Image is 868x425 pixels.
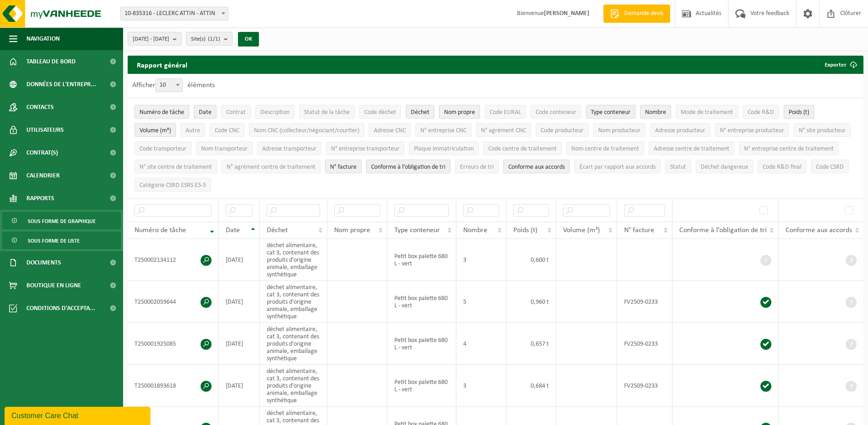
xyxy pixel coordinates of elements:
[485,105,526,119] button: Code EURALCode EURAL: Activate to sort
[194,105,217,119] button: DateDate: Activate to sort
[369,123,411,137] button: Adresse CNCAdresse CNC: Activate to sort
[645,109,666,116] span: Nombre
[331,145,399,152] span: N° entreprise transporteur
[139,109,184,116] span: Numéro de tâche
[26,164,60,187] span: Calendrier
[617,365,672,407] td: FV2509-0233
[460,164,494,171] span: Erreurs de tri
[508,164,565,171] span: Conforme aux accords
[387,365,456,407] td: Petit box palette 680 L - vert
[226,109,246,116] span: Contrat
[603,5,670,23] a: Demande devis
[654,145,729,152] span: Adresse centre de traitement
[238,32,259,47] button: OK
[364,109,396,116] span: Code déchet
[531,105,581,119] button: Code conteneurCode conteneur: Activate to sort
[133,32,169,46] span: [DATE] - [DATE]
[649,141,734,155] button: Adresse centre de traitementAdresse centre de traitement: Activate to sort
[181,123,205,137] button: AutreAutre: Activate to sort
[743,105,779,119] button: Code R&DCode R&amp;D: Activate to sort
[374,127,406,134] span: Adresse CNC
[128,56,196,74] h2: Rapport général
[128,239,219,281] td: T250002134112
[186,32,232,46] button: Site(s)(1/1)
[359,105,401,119] button: Code déchetCode déchet: Activate to sort
[134,160,217,173] button: N° site centre de traitementN° site centre de traitement: Activate to sort
[26,187,54,210] span: Rapports
[513,227,537,234] span: Poids (t)
[715,123,789,137] button: N° entreprise producteurN° entreprise producteur: Activate to sort
[758,160,806,173] button: Code R&D finalCode R&amp;D final: Activate to sort
[696,160,753,173] button: Déchet dangereux : Activate to sort
[456,281,506,323] td: 5
[2,212,121,229] a: Sous forme de graphique
[28,212,96,230] span: Sous forme de graphique
[139,182,206,189] span: Catégorie CSRD ESRS E5-5
[748,109,774,116] span: Code R&D
[439,105,480,119] button: Nom propreNom propre: Activate to sort
[789,109,809,116] span: Poids (t)
[799,127,846,134] span: N° site producteur
[5,405,152,425] iframe: chat widget
[26,119,64,141] span: Utilisateurs
[366,160,450,173] button: Conforme à l’obligation de tri : Activate to sort
[139,164,212,171] span: N° site centre de traitement
[744,145,834,152] span: N° entreprise centre de traitement
[387,239,456,281] td: Petit box palette 680 L - vert
[262,145,316,152] span: Adresse transporteur
[463,227,487,234] span: Nombre
[598,127,641,134] span: Nom producteur
[249,123,364,137] button: Nom CNC (collecteur/négociant/courtier)Nom CNC (collecteur/négociant/courtier): Activate to sort
[490,109,521,116] span: Code EURAL
[326,141,404,155] button: N° entreprise transporteurN° entreprise transporteur: Activate to sort
[586,105,635,119] button: Type conteneurType conteneur: Activate to sort
[784,105,814,119] button: Poids (t)Poids (t): Activate to sort
[415,123,471,137] button: N° entreprise CNCN° entreprise CNC: Activate to sort
[260,109,289,116] span: Description
[617,281,672,323] td: FV2509-0233
[387,281,456,323] td: Petit box palette 680 L - vert
[2,232,121,249] a: Sous forme de liste
[483,141,562,155] button: Code centre de traitementCode centre de traitement: Activate to sort
[406,105,434,119] button: DéchetDéchet: Activate to sort
[566,141,644,155] button: Nom centre de traitementNom centre de traitement: Activate to sort
[720,127,784,134] span: N° entreprise producteur
[260,323,327,365] td: déchet alimentaire, cat 3, contenant des produits d'origine animale, emballage synthétique
[488,145,557,152] span: Code centre de traitement
[387,323,456,365] td: Petit box palette 680 L - vert
[681,109,733,116] span: Mode de traitement
[794,123,851,137] button: N° site producteurN° site producteur : Activate to sort
[134,141,191,155] button: Code transporteurCode transporteur: Activate to sort
[226,227,240,234] span: Date
[267,227,288,234] span: Déchet
[199,109,212,116] span: Date
[139,145,186,152] span: Code transporteur
[28,232,80,249] span: Sous forme de liste
[26,274,81,297] span: Boutique en ligne
[134,123,176,137] button: Volume (m³)Volume (m³): Activate to sort
[132,82,215,89] label: Afficher éléments
[26,27,60,50] span: Navigation
[260,365,327,407] td: déchet alimentaire, cat 3, contenant des produits d'origine animale, emballage synthétique
[191,32,220,46] span: Site(s)
[622,9,666,18] span: Demande devis
[593,123,646,137] button: Nom producteurNom producteur: Activate to sort
[701,164,748,171] span: Déchet dangereux
[544,10,589,17] strong: [PERSON_NAME]
[536,123,589,137] button: Code producteurCode producteur: Activate to sort
[330,164,356,171] span: N° facture
[26,251,61,274] span: Documents
[640,105,671,119] button: NombreNombre: Activate to sort
[763,164,801,171] span: Code R&D final
[414,145,474,152] span: Plaque immatriculation
[456,365,506,407] td: 3
[260,239,327,281] td: déchet alimentaire, cat 3, contenant des produits d'origine animale, emballage synthétique
[536,109,576,116] span: Code conteneur
[120,7,228,21] span: 10-835316 - LECLERC ATTIN - ATTIN
[128,323,219,365] td: T250001925085
[506,281,556,323] td: 0,960 t
[219,239,260,281] td: [DATE]
[128,365,219,407] td: T250001893618
[476,123,531,137] button: N° agrément CNCN° agrément CNC: Activate to sort
[186,127,200,134] span: Autre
